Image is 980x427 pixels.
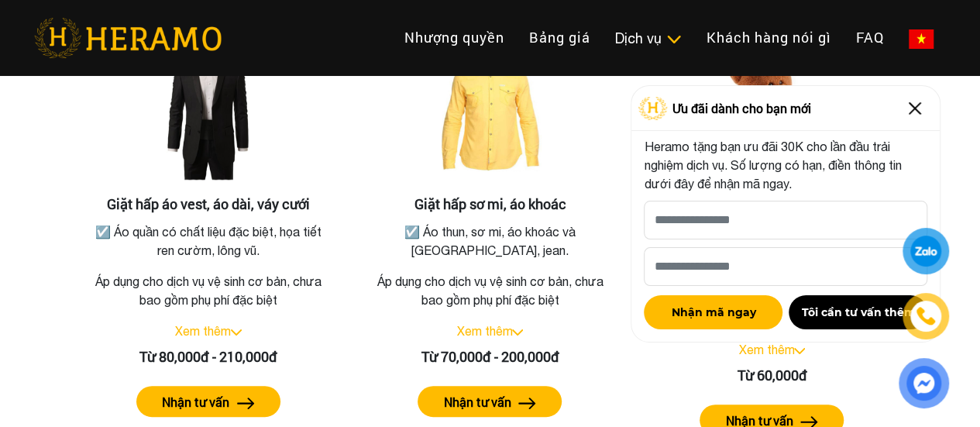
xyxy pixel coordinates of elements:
[131,41,286,196] img: Giặt hấp áo vest, áo dài, váy cưới
[916,306,936,327] img: phone-icon
[738,343,794,356] a: Xem thêm
[512,329,523,336] img: arrow_down.svg
[237,398,255,409] img: arrow
[85,386,332,417] a: Nhận tư vấn arrow
[794,348,805,354] img: arrow_down.svg
[909,29,934,49] img: vn-flag.png
[644,137,927,193] p: Heramo tặng bạn ưu đãi 30K cho lần đầu trải nghiệm dịch vụ. Số lượng có hạn, điền thông tin dưới ...
[648,365,895,386] div: Từ 60,000đ
[672,99,810,118] span: Ưu đãi dành cho bạn mới
[85,196,332,213] h3: Giặt hấp áo vest, áo dài, váy cưới
[638,97,668,120] img: Logo
[175,324,231,338] a: Xem thêm
[367,196,614,213] h3: Giặt hấp sơ mi, áo khoác
[418,386,562,417] button: Nhận tư vấn
[644,295,782,329] button: Nhận mã ngay
[367,346,614,367] div: Từ 70,000đ - 200,000đ
[615,28,682,49] div: Dịch vụ
[789,295,927,329] button: Tôi cần tư vấn thêm
[367,386,614,417] a: Nhận tư vấn arrow
[162,393,229,412] label: Nhận tư vấn
[136,386,280,417] button: Nhận tư vấn
[518,398,536,409] img: arrow
[456,324,512,338] a: Xem thêm
[370,222,610,260] p: ☑️ Áo thun, sơ mi, áo khoác và [GEOGRAPHIC_DATA], jean.
[392,21,517,54] a: Nhượng quyền
[85,272,332,309] p: Áp dụng cho dịch vụ vệ sinh cơ bản, chưa bao gồm phụ phí đặc biệt
[665,32,682,47] img: subToggleIcon
[412,41,567,196] img: Giặt hấp sơ mi, áo khoác
[34,18,222,58] img: heramo-logo.png
[88,222,328,260] p: ☑️ Áo quần có chất liệu đặc biệt, họa tiết ren cườm, lông vũ.
[367,272,614,309] p: Áp dụng cho dịch vụ vệ sinh cơ bản, chưa bao gồm phụ phí đặc biệt
[85,346,332,367] div: Từ 80,000đ - 210,000đ
[443,393,511,412] label: Nhận tư vấn
[694,21,844,54] a: Khách hàng nói gì
[517,21,603,54] a: Bảng giá
[903,96,927,121] img: Close
[844,21,896,54] a: FAQ
[231,329,242,336] img: arrow_down.svg
[904,294,947,338] a: phone-icon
